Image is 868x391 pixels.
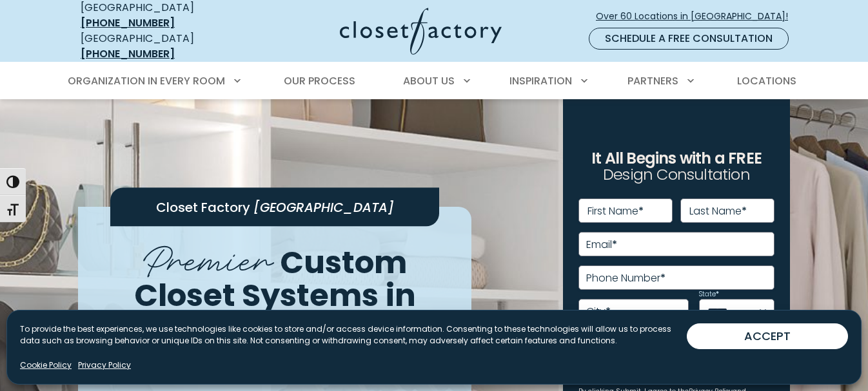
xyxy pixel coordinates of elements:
[591,148,762,169] span: It All Begins with a FREE
[81,46,175,61] a: [PHONE_NUMBER]
[340,8,502,55] img: Closet Factory Logo
[587,206,644,216] label: First Name
[596,10,798,23] span: Over 60 Locations in [GEOGRAPHIC_DATA]!
[20,359,72,371] a: Cookie Policy
[595,5,799,28] a: Over 60 Locations in [GEOGRAPHIC_DATA]!
[737,73,796,88] span: Locations
[586,307,611,317] label: City
[589,28,789,50] a: Schedule a Free Consultation
[403,73,455,88] span: About Us
[68,73,225,88] span: Organization in Every Room
[689,206,747,216] label: Last Name
[699,291,719,298] label: State
[509,73,572,88] span: Inspiration
[20,323,687,347] p: To provide the best experiences, we use technologies like cookies to store and/or access device i...
[687,323,848,349] button: ACCEPT
[81,31,239,62] div: [GEOGRAPHIC_DATA]
[156,198,250,216] span: Closet Factory
[603,164,750,186] span: Design Consultation
[59,63,809,99] nav: Primary Menu
[586,273,666,283] label: Phone Number
[143,227,273,286] span: Premier
[134,241,407,317] span: Custom Closet Systems
[253,198,394,216] span: [GEOGRAPHIC_DATA]
[78,359,131,371] a: Privacy Policy
[586,240,617,250] label: Email
[81,15,175,30] a: [PHONE_NUMBER]
[284,73,355,88] span: Our Process
[627,73,678,88] span: Partners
